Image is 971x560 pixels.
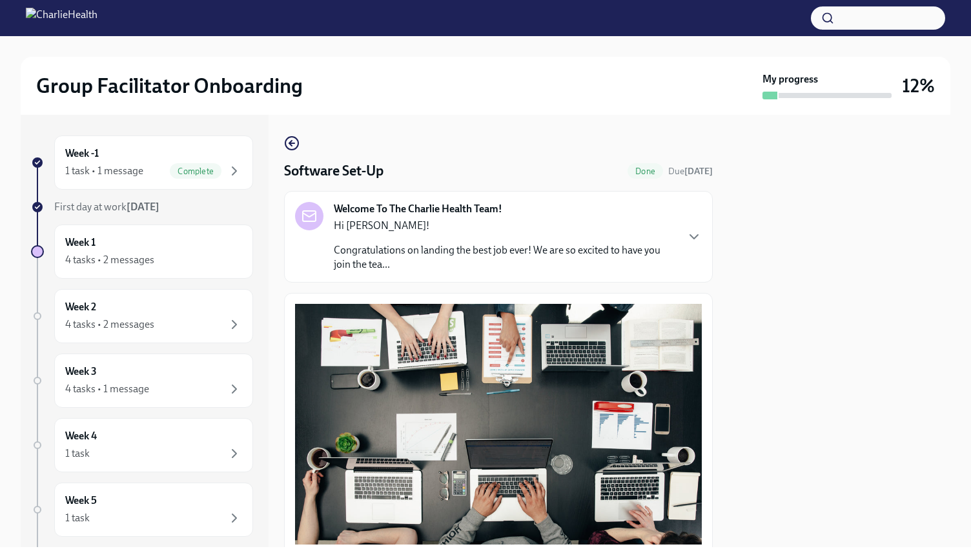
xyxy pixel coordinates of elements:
div: 4 tasks • 1 message [65,382,149,396]
h6: Week 3 [65,365,97,379]
span: Complete [170,166,221,176]
a: Week 34 tasks • 1 message [31,354,253,408]
span: Done [628,166,663,176]
h2: Group Facilitator Onboarding [36,73,303,99]
div: 4 tasks • 2 messages [65,253,154,267]
a: Week -11 task • 1 messageComplete [31,135,253,190]
span: First day at work [54,201,159,213]
p: Hi [PERSON_NAME]! [334,219,676,233]
div: 1 task [65,511,90,525]
h6: Week 2 [65,300,96,314]
h6: Week 1 [65,235,96,250]
h3: 12% [902,74,935,97]
div: 4 tasks • 2 messages [65,317,154,332]
a: Week 41 task [31,418,253,472]
h6: Week 4 [65,429,97,443]
a: Week 51 task [31,483,253,537]
h6: Week -1 [65,146,99,161]
div: 1 task [65,446,90,461]
p: Congratulations on landing the best job ever! We are so excited to have you join the tea... [334,243,676,272]
strong: [DATE] [684,166,713,177]
div: 1 task • 1 message [65,164,143,178]
a: Week 14 tasks • 2 messages [31,225,253,279]
h6: Week 5 [65,494,97,508]
button: Zoom image [295,304,702,544]
strong: My progress [762,72,818,86]
img: CharlieHealth [26,8,97,28]
a: Week 24 tasks • 2 messages [31,289,253,343]
h4: Software Set-Up [284,161,383,181]
span: September 23rd, 2025 10:00 [668,165,713,177]
span: Due [668,166,713,177]
strong: [DATE] [127,201,159,213]
strong: Welcome To The Charlie Health Team! [334,202,502,216]
a: First day at work[DATE] [31,200,253,214]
